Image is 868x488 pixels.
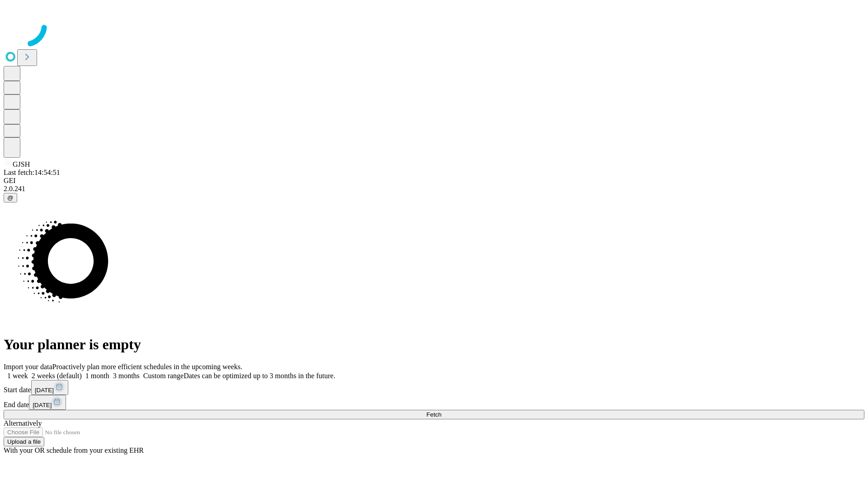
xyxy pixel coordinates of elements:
[4,169,60,176] span: Last fetch: 14:54:51
[33,402,52,408] span: [DATE]
[7,194,14,201] span: @
[32,372,82,380] span: 2 weeks (default)
[52,363,242,371] span: Proactively plan more efficient schedules in the upcoming weeks.
[4,185,864,193] div: 2.0.241
[31,380,68,395] button: [DATE]
[184,372,335,380] span: Dates can be optimized up to 3 months in the future.
[4,419,42,427] span: Alternatively
[7,372,28,380] span: 1 week
[4,380,864,395] div: Start date
[4,177,864,185] div: GEI
[4,336,864,353] h1: Your planner is empty
[29,395,66,410] button: [DATE]
[4,446,144,454] span: With your OR schedule from your existing EHR
[13,160,30,168] span: GJSH
[4,410,864,419] button: Fetch
[4,363,52,371] span: Import your data
[113,372,140,380] span: 3 months
[4,395,864,410] div: End date
[426,411,441,418] span: Fetch
[4,193,17,202] button: @
[85,372,109,380] span: 1 month
[35,387,54,394] span: [DATE]
[143,372,184,380] span: Custom range
[4,437,44,446] button: Upload a file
